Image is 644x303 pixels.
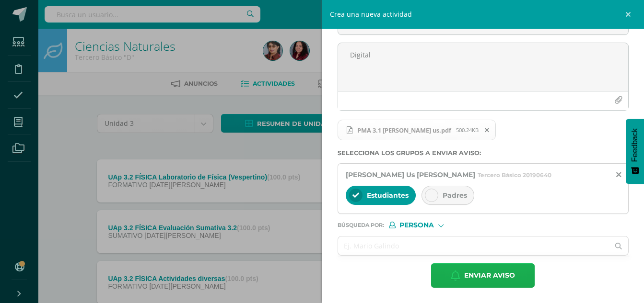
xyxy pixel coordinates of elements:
span: Persona [399,223,434,228]
span: Feedback [631,128,639,162]
span: Enviar aviso [464,264,515,287]
span: Padres [443,191,467,200]
button: Enviar aviso [431,263,535,288]
span: PMA 3.1 sofia valeria us.pdf [338,120,496,141]
span: Tercero Básico 20190640 [478,171,551,179]
span: PMA 3.1 [PERSON_NAME] us.pdf [352,126,456,134]
span: 500.24KB [456,126,479,134]
label: Selecciona los grupos a enviar aviso : [338,149,629,157]
span: Búsqueda por : [338,223,384,228]
textarea: Digital [338,43,629,91]
div: [object Object] [389,222,461,228]
input: Ej. Mario Galindo [338,236,609,255]
span: [PERSON_NAME] Us [PERSON_NAME] [346,170,475,179]
button: Feedback - Mostrar encuesta [626,119,644,184]
span: Remover archivo [479,125,495,135]
span: Estudiantes [367,191,409,200]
